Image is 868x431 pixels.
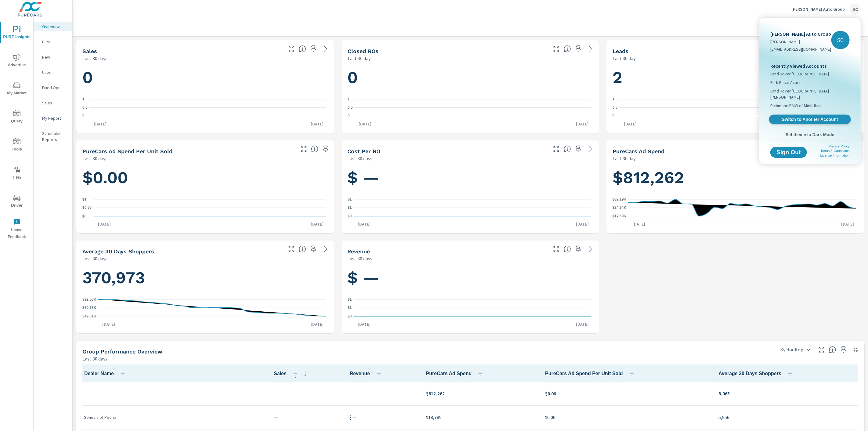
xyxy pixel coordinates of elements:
[770,147,807,158] button: Sign Out
[821,149,850,153] a: Terms & Conditions
[770,88,850,100] span: Land Rover [GEOGRAPHIC_DATA][PERSON_NAME]
[820,154,850,157] a: License Information
[775,150,802,155] span: Sign Out
[770,62,850,70] p: Recently Viewed Accounts
[831,31,850,49] div: SC
[829,144,850,148] a: Privacy Policy
[768,129,852,140] button: Set theme to Dark Mode
[770,46,831,52] p: [EMAIL_ADDRESS][DOMAIN_NAME]
[770,132,850,137] span: Set theme to Dark Mode
[770,39,831,45] p: [PERSON_NAME]
[770,79,801,85] span: Park Place Acura
[770,71,829,77] span: Land Rover [GEOGRAPHIC_DATA]
[770,30,831,38] p: [PERSON_NAME] Auto Group
[769,115,851,124] a: Switch to Another Account
[770,103,823,109] span: Richmond BMW of Midlothian
[772,117,847,122] span: Switch to Another Account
